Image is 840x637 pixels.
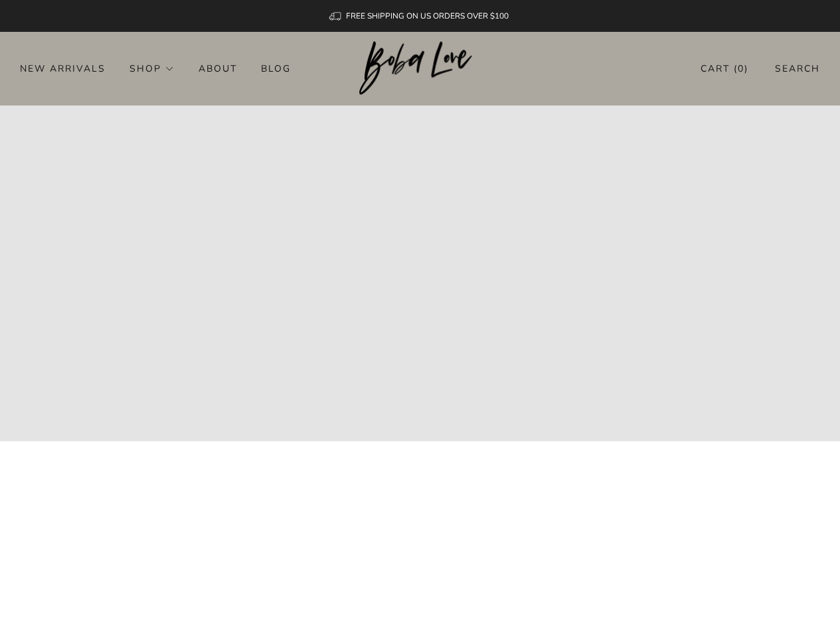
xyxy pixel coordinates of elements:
a: Shop [129,58,175,79]
img: Boba Love [359,41,481,96]
a: About [199,58,237,79]
span: FREE SHIPPING ON US ORDERS OVER $100 [346,11,509,21]
a: Search [775,58,820,80]
a: Boba Love [359,41,481,96]
items-count: 0 [738,62,744,75]
a: Blog [261,58,291,79]
a: Cart [701,58,748,80]
a: New Arrivals [20,58,106,79]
